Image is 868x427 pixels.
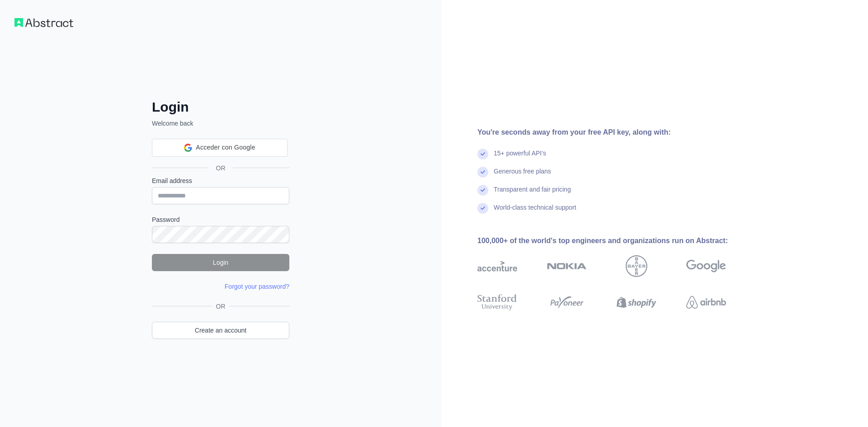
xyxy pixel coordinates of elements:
[477,127,755,138] div: You're seconds away from your free API key, along with:
[152,139,288,157] div: Acceder con Google
[626,255,647,277] img: bayer
[14,18,73,27] img: Workflow
[225,283,289,290] a: Forgot your password?
[196,143,255,152] span: Acceder con Google
[477,255,517,277] img: accenture
[477,292,517,312] img: stanford university
[212,302,229,311] span: OR
[686,255,726,277] img: google
[547,255,587,277] img: nokia
[209,164,233,173] span: OR
[547,292,587,312] img: payoneer
[617,292,656,312] img: shopify
[152,322,289,339] a: Create an account
[477,149,488,160] img: check mark
[494,203,576,221] div: World-class technical support
[477,235,755,246] div: 100,000+ of the world's top engineers and organizations run on Abstract:
[477,203,488,214] img: check mark
[477,167,488,178] img: check mark
[152,99,289,115] h2: Login
[152,119,289,128] p: Welcome back
[494,149,546,167] div: 15+ powerful API's
[494,167,551,185] div: Generous free plans
[686,292,726,312] img: airbnb
[494,185,571,203] div: Transparent and fair pricing
[152,215,289,224] label: Password
[152,176,289,185] label: Email address
[477,185,488,196] img: check mark
[152,254,289,271] button: Login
